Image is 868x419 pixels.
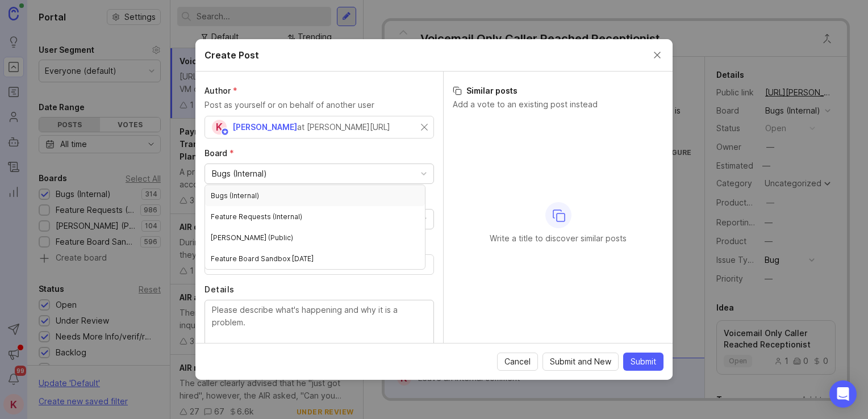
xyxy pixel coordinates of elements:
[205,284,434,295] label: Details
[490,233,627,244] p: Write a title to discover similar posts
[205,48,259,62] h2: Create Post
[453,99,663,110] p: Add a vote to an existing post instead
[212,167,267,180] div: Bugs (Internal)
[205,185,425,206] div: Bugs (Internal)
[205,227,425,248] div: [PERSON_NAME] (Public)
[205,86,237,95] span: Author (required)
[205,148,234,158] span: Board (required)
[232,122,297,132] span: [PERSON_NAME]
[453,85,663,97] h3: Similar posts
[212,120,227,135] div: K
[542,353,619,371] button: Submit and New
[497,353,538,371] button: Cancel
[631,356,656,367] span: Submit
[297,121,390,133] div: at [PERSON_NAME][URL]
[205,248,425,269] div: Feature Board Sandbox [DATE]
[205,206,425,227] div: Feature Requests (Internal)
[205,99,434,111] p: Post as yourself or on behalf of another user
[651,49,663,61] button: Close create post modal
[623,353,663,371] button: Submit
[504,356,531,367] span: Cancel
[221,128,229,136] img: member badge
[829,380,857,408] div: Open Intercom Messenger
[550,356,611,367] span: Submit and New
